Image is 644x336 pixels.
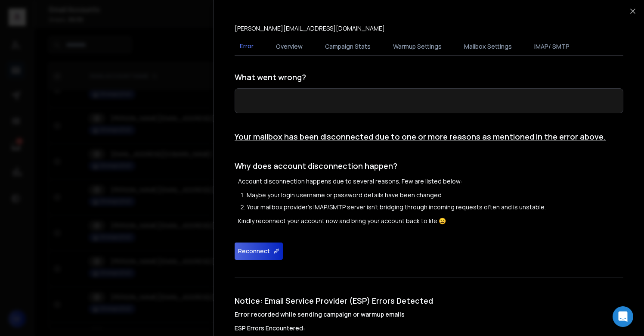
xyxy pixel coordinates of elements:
[247,203,623,212] li: Your mailbox provider's IMAP/SMTP server isn't bridging through incoming requests often and is un...
[235,324,623,333] h3: ESP Errors Encountered:
[235,160,623,172] h1: Why does account disconnection happen?
[320,37,376,56] button: Campaign Stats
[613,306,633,327] div: Open Intercom Messenger
[529,37,575,56] button: IMAP/ SMTP
[271,37,308,56] button: Overview
[235,295,623,319] h1: Notice: Email Service Provider (ESP) Errors Detected
[235,71,623,83] h1: What went wrong?
[238,177,623,186] p: Account disconnection happens due to several reasons. Few are listed below:
[238,217,623,225] p: Kindly reconnect your account now and bring your account back to life 😄
[235,243,283,260] button: Reconnect
[388,37,447,56] button: Warmup Settings
[235,24,385,33] p: [PERSON_NAME][EMAIL_ADDRESS][DOMAIN_NAME]
[235,310,623,319] h4: Error recorded while sending campaign or warmup emails
[459,37,517,56] button: Mailbox Settings
[235,131,623,143] h1: Your mailbox has been disconnected due to one or more reasons as mentioned in the error above.
[235,37,259,56] button: Error
[247,191,623,199] li: Maybe your login username or password details have been changed.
